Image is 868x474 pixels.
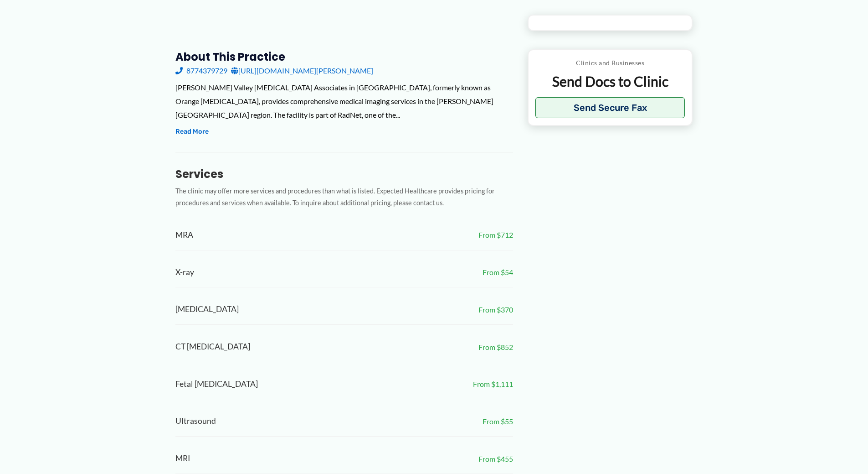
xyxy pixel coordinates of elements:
a: [URL][DOMAIN_NAME][PERSON_NAME] [231,64,373,78]
p: Clinics and Businesses [535,57,685,69]
span: From $54 [483,266,513,279]
span: From $1,111 [473,377,513,391]
span: MRI [175,451,190,466]
span: MRA [175,228,193,243]
span: From $712 [478,228,513,242]
p: Send Docs to Clinic [535,73,685,90]
span: From $55 [483,415,513,428]
p: The clinic may offer more services and procedures than what is listed. Expected Healthcare provid... [175,185,513,210]
div: [PERSON_NAME] Valley [MEDICAL_DATA] Associates in [GEOGRAPHIC_DATA], formerly known as Orange [ME... [175,81,513,121]
button: Read More [175,126,209,137]
span: CT [MEDICAL_DATA] [175,339,250,354]
a: 8774379729 [175,64,227,78]
button: Send Secure Fax [535,97,685,118]
span: Ultrasound [175,414,216,429]
h3: Services [175,167,513,181]
span: [MEDICAL_DATA] [175,302,239,317]
span: From $370 [478,303,513,317]
h3: About this practice [175,50,513,64]
span: Fetal [MEDICAL_DATA] [175,377,258,392]
span: From $455 [478,452,513,466]
span: From $852 [478,340,513,354]
span: X-ray [175,265,194,280]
